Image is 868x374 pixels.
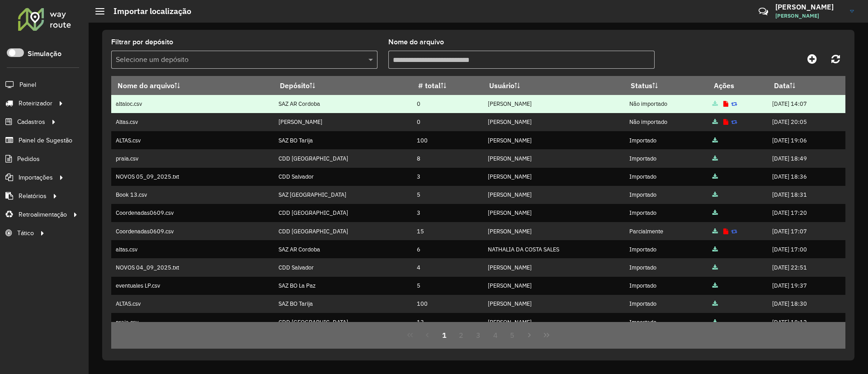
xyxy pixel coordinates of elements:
button: Next Page [521,327,538,344]
td: [PERSON_NAME] [483,95,624,113]
td: 100 [412,295,483,313]
button: 5 [504,327,521,344]
td: 5 [412,277,483,295]
td: [DATE] 17:20 [768,204,845,222]
span: Importações [19,173,53,182]
td: [DATE] 18:49 [768,149,845,167]
a: Exibir log de erros [723,227,728,235]
td: 13 [412,313,483,331]
th: Usuário [483,76,624,95]
td: [DATE] 18:36 [768,168,845,186]
button: 2 [453,327,470,344]
a: Arquivo completo [712,227,718,235]
td: 3 [412,204,483,222]
span: Painel [19,80,36,90]
label: Simulação [28,48,61,59]
td: [DATE] 18:30 [768,295,845,313]
td: [PERSON_NAME] [483,277,624,295]
a: Reimportar [731,100,737,108]
td: [PERSON_NAME] [483,295,624,313]
a: Arquivo completo [712,137,718,144]
td: [PERSON_NAME] [483,258,624,276]
td: [PERSON_NAME] [483,131,624,149]
button: 1 [436,327,453,344]
td: SAZ BO Tarija [274,131,412,149]
a: Arquivo completo [712,282,718,289]
td: Parcialmente [624,222,708,240]
td: Importado [624,186,708,204]
button: Last Page [538,327,555,344]
span: Retroalimentação [19,210,67,219]
td: [PERSON_NAME] [483,168,624,186]
span: Roteirizador [19,99,52,108]
td: Importado [624,204,708,222]
td: ALTAS.csv [111,295,274,313]
td: [DATE] 20:05 [768,113,845,131]
a: Arquivo completo [712,155,718,162]
th: Depósito [274,76,412,95]
td: 8 [412,149,483,167]
td: SAZ AR Cordoba [274,240,412,258]
td: 6 [412,240,483,258]
a: Arquivo completo [712,300,718,308]
td: CDD [GEOGRAPHIC_DATA] [274,204,412,222]
td: [DATE] 19:06 [768,131,845,149]
td: Altas.csv [111,113,274,131]
a: Reimportar [731,118,737,126]
td: ALTAS.csv [111,131,274,149]
td: [DATE] 18:31 [768,186,845,204]
td: Importado [624,149,708,167]
td: altas.csv [111,240,274,258]
td: SAZ BO Tarija [274,295,412,313]
td: SAZ BO La Paz [274,277,412,295]
td: Importado [624,168,708,186]
span: Cadastros [17,117,45,127]
span: Painel de Sugestão [19,136,72,145]
td: [DATE] 17:07 [768,222,845,240]
button: 4 [487,327,504,344]
a: Arquivo completo [712,318,718,326]
h2: Importar localização [104,6,191,16]
a: Reimportar [731,227,737,235]
td: CDD [GEOGRAPHIC_DATA] [274,222,412,240]
td: SAZ [GEOGRAPHIC_DATA] [274,186,412,204]
a: Contato Rápido [754,2,773,21]
a: Arquivo completo [712,209,718,217]
td: NOVOS 04_09_2025.txt [111,258,274,276]
button: 3 [470,327,487,344]
td: Não importado [624,95,708,113]
a: Arquivo completo [712,246,718,253]
td: praia.csv [111,149,274,167]
td: [DATE] 14:07 [768,95,845,113]
td: [PERSON_NAME] [483,149,624,167]
td: Importado [624,277,708,295]
td: CDD [GEOGRAPHIC_DATA] [274,149,412,167]
td: NOVOS 05_09_2025.txt [111,168,274,186]
td: praia.csv [111,313,274,331]
span: Tático [17,228,34,238]
td: altaloc.csv [111,95,274,113]
td: SAZ AR Cordoba [274,95,412,113]
th: Ações [708,76,768,95]
td: 100 [412,131,483,149]
td: eventuales LP.csv [111,277,274,295]
td: Não importado [624,113,708,131]
td: Importado [624,240,708,258]
td: 5 [412,186,483,204]
th: Status [624,76,708,95]
td: Importado [624,295,708,313]
span: Relatórios [19,191,47,201]
td: Coordenadas0609.csv [111,204,274,222]
h3: [PERSON_NAME] [775,3,843,11]
td: [PERSON_NAME] [483,204,624,222]
a: Arquivo completo [712,100,718,108]
td: Importado [624,313,708,331]
td: 15 [412,222,483,240]
td: Importado [624,131,708,149]
a: Exibir log de erros [723,100,728,108]
td: [DATE] 17:00 [768,240,845,258]
label: Nome do arquivo [388,37,444,47]
td: CDD [GEOGRAPHIC_DATA] [274,313,412,331]
th: Nome do arquivo [111,76,274,95]
td: CDD Salvador [274,168,412,186]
